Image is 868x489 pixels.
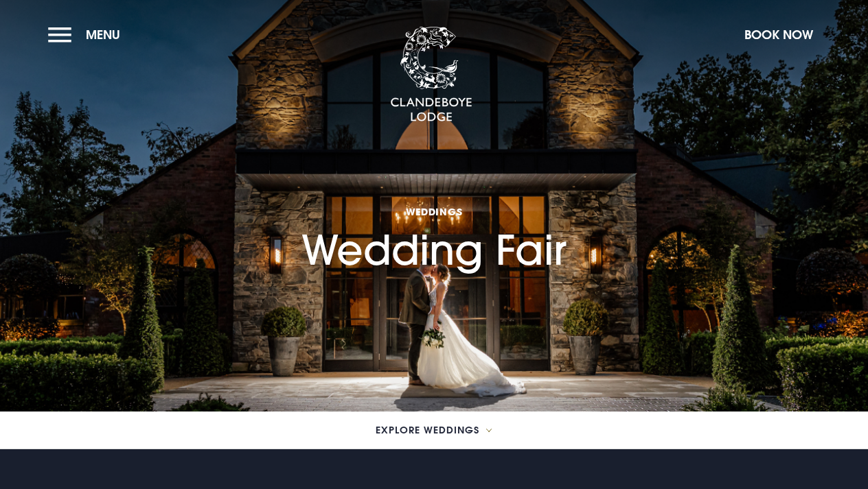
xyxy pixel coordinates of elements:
[301,144,567,274] h1: Wedding Fair
[390,27,472,123] img: Clandeboye Lodge
[301,205,567,218] span: Weddings
[86,27,120,43] span: Menu
[376,425,479,435] span: Explore Weddings
[738,20,820,49] button: Book Now
[48,20,127,49] button: Menu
